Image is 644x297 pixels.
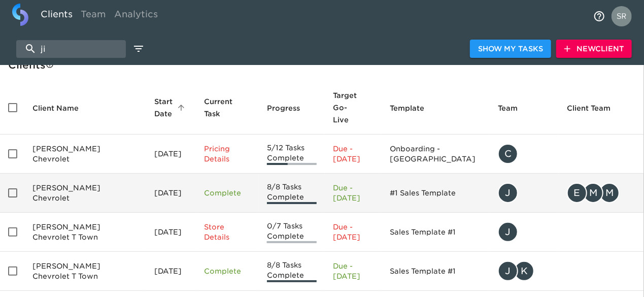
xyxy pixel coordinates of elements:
td: [PERSON_NAME] Chevrolet [24,174,146,213]
button: NewClient [556,40,632,58]
div: C [498,144,518,164]
p: Store Details [204,222,251,242]
td: [PERSON_NAME] Chevrolet T Town [24,213,146,252]
div: justin.gervais@roadster.com, kevin.dodt@roadster.com [498,261,551,281]
div: justin.gervais@roadster.com [498,183,551,203]
img: Profile [612,6,632,26]
span: Client Team [567,102,624,114]
button: edit [130,40,147,57]
td: 5/12 Tasks Complete [259,135,325,174]
span: Start Date [154,95,188,120]
td: Onboarding - [GEOGRAPHIC_DATA] [382,135,490,174]
span: Current Task [204,95,251,120]
div: E [567,183,587,203]
button: notifications [587,4,612,28]
p: Pricing Details [204,144,251,164]
div: Client s [8,57,640,73]
span: Progress [267,102,313,114]
div: justin.gervais@roadster.com [498,222,551,242]
td: [DATE] [146,252,196,291]
div: M [599,183,620,203]
span: Show My Tasks [478,43,543,55]
div: K [514,261,534,281]
p: Due - [DATE] [333,183,374,203]
div: clayton.mandel@roadster.com [498,144,551,164]
span: Client Name [32,102,92,114]
span: Target Go-Live [333,89,374,126]
td: [DATE] [146,213,196,252]
span: Team [498,102,531,114]
td: [PERSON_NAME] Chevrolet T Town [24,252,146,291]
div: M [583,183,603,203]
td: 8/8 Tasks Complete [259,252,325,291]
td: [DATE] [146,174,196,213]
div: ebroderick@jimnortonchevy.com, mkoopmans@jimnortonchevy.com, mutley@jimnortonchevy.com [567,183,636,203]
p: Due - [DATE] [333,144,374,164]
a: Analytics [110,4,162,28]
td: [PERSON_NAME] Chevrolet [24,135,146,174]
span: Template [390,102,437,114]
button: Show My Tasks [470,40,551,58]
span: This is the next Task in this Hub that should be completed [204,95,238,120]
span: New Client [564,43,624,55]
div: J [498,183,518,203]
input: search [16,40,126,58]
p: Complete [204,266,251,276]
p: Complete [204,188,251,198]
td: 8/8 Tasks Complete [259,174,325,213]
td: Sales Template #1 [382,252,490,291]
td: [DATE] [146,135,196,174]
span: Calculated based on the start date and the duration of all Tasks contained in this Hub. [333,89,360,126]
td: 0/7 Tasks Complete [259,213,325,252]
div: J [498,222,518,242]
p: Due - [DATE] [333,222,374,242]
td: Sales Template #1 [382,213,490,252]
td: #1 Sales Template [382,174,490,213]
p: Due - [DATE] [333,261,374,281]
div: J [498,261,518,281]
a: Clients [37,4,77,28]
img: logo [12,4,28,26]
a: Team [77,4,110,28]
